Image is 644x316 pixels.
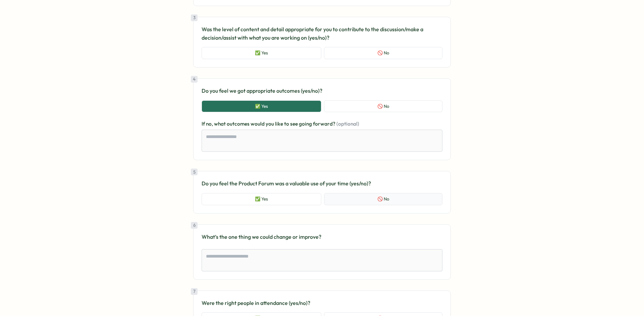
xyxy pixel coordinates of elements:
[284,121,290,127] span: to
[191,222,198,229] div: 6
[251,121,266,127] span: would
[299,121,313,127] span: going
[191,288,198,295] div: 7
[202,87,442,95] p: Do you feel we got appropriate outcomes (yes/no)?
[202,233,442,241] p: What’s the one thing we could change or improve?
[336,121,359,127] span: (optional)
[202,25,442,42] p: Was the level of content and detail appropriate for you to contribute to the discussion/make a de...
[202,179,442,188] p: Do you feel the Product Forum was a valuable use of your time (yes/no)?
[313,121,336,127] span: forward?
[191,14,198,21] div: 3
[324,193,442,205] button: 🚫 No
[324,100,442,112] button: 🚫 No
[202,100,321,112] button: ✅ Yes
[191,76,198,83] div: 4
[202,47,321,59] button: ✅ Yes
[214,121,227,127] span: what
[324,47,442,59] button: 🚫 No
[266,121,275,127] span: you
[202,193,321,205] button: ✅ Yes
[191,169,198,175] div: 5
[290,121,299,127] span: see
[202,299,442,307] p: Were the right people in attendance (yes/no)?
[227,121,251,127] span: outcomes
[202,121,206,127] span: If
[275,121,284,127] span: like
[206,121,214,127] span: no,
